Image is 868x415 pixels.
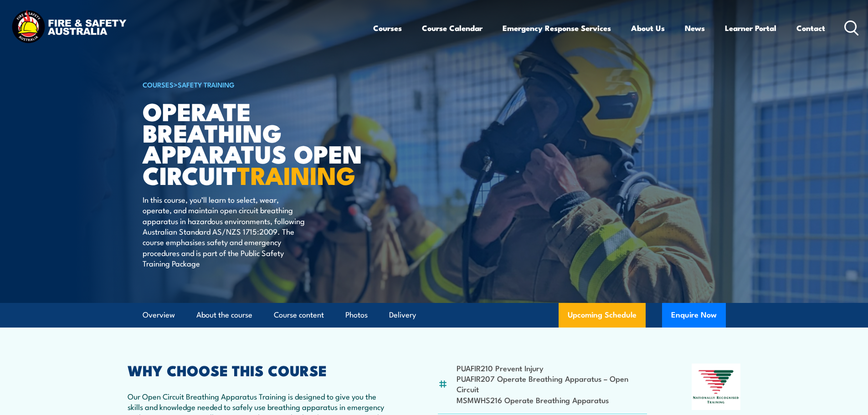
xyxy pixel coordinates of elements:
[143,194,309,269] p: In this course, you’ll learn to select, wear, operate, and maintain open circuit breathing appara...
[692,364,741,410] img: Nationally Recognised Training logo.
[128,364,394,376] h2: WHY CHOOSE THIS COURSE
[457,363,647,373] li: PUAFIR210 Prevent Injury
[725,16,776,40] a: Learner Portal
[143,100,368,185] h1: Operate Breathing Apparatus Open Circuit
[178,79,235,89] a: Safety Training
[373,16,402,40] a: Courses
[559,303,646,328] a: Upcoming Schedule
[196,303,252,327] a: About the course
[143,303,175,327] a: Overview
[685,16,705,40] a: News
[345,303,368,327] a: Photos
[457,373,647,395] li: PUAFIR207 Operate Breathing Apparatus – Open Circuit
[457,395,647,405] li: MSMWHS216 Operate Breathing Apparatus
[662,303,726,328] button: Enquire Now
[503,16,611,40] a: Emergency Response Services
[422,16,483,40] a: Course Calendar
[389,303,416,327] a: Delivery
[143,79,368,90] h6: >
[274,303,324,327] a: Course content
[143,79,174,89] a: COURSES
[631,16,665,40] a: About Us
[237,155,355,193] strong: TRAINING
[796,16,825,40] a: Contact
